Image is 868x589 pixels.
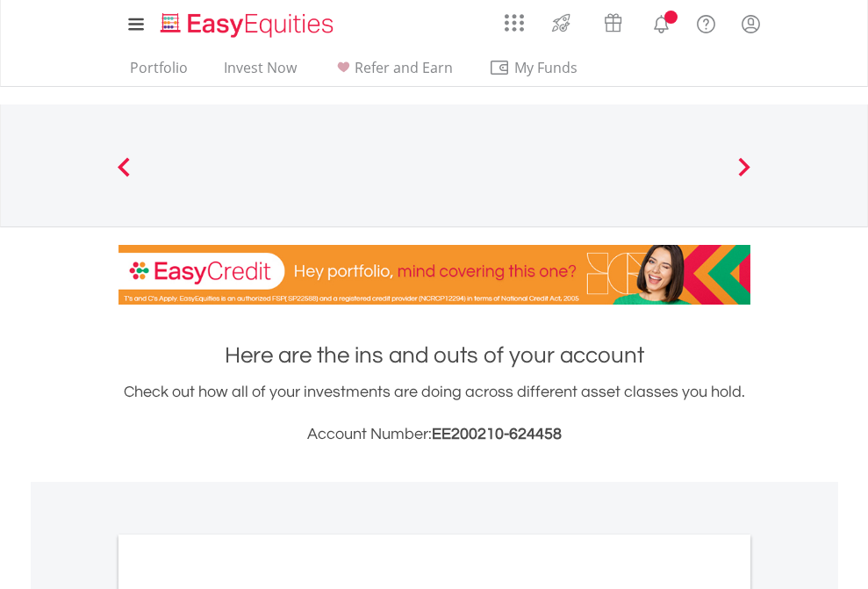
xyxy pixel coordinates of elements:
[489,56,604,79] span: My Funds
[493,4,535,32] a: AppsGrid
[547,9,576,37] img: thrive-v2.svg
[157,11,341,40] img: EasyEquities_Logo.png
[639,4,684,40] a: Notifications
[118,245,750,305] img: EasyCredit Promotion Banner
[118,340,750,371] h1: Here are the ins and outs of your account
[123,59,195,86] a: Portfolio
[505,13,524,32] img: grid-menu-icon.svg
[326,59,460,86] a: Refer and Earn
[684,4,728,40] a: FAQ's and Support
[118,380,750,447] div: Check out how all of your investments are doing across different asset classes you hold.
[217,59,304,86] a: Invest Now
[118,422,750,447] h3: Account Number:
[154,4,341,40] a: Home page
[599,9,628,37] img: vouchers-v2.svg
[355,58,453,77] span: Refer and Earn
[587,4,639,37] a: Vouchers
[728,4,773,43] a: My Profile
[432,426,562,442] span: EE200210-624458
